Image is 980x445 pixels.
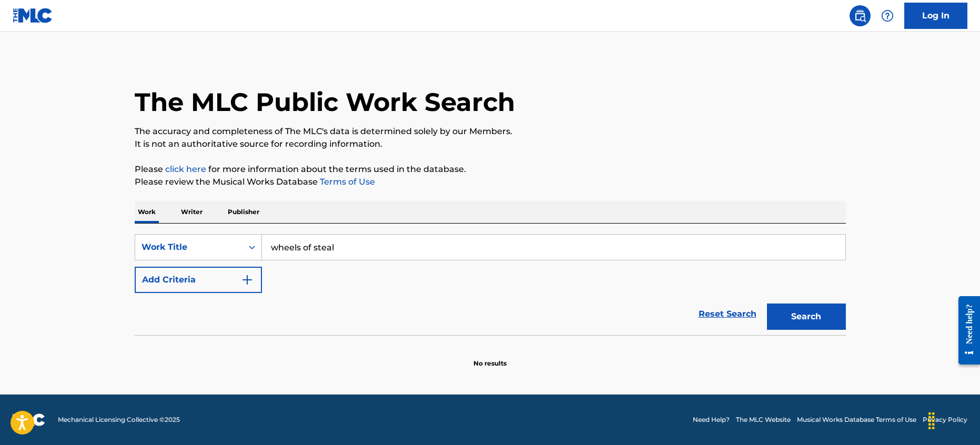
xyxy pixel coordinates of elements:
a: Reset Search [693,302,762,326]
p: Work [135,201,159,223]
button: Add Criteria [135,267,262,293]
span: Mechanical Licensing Collective © 2025 [58,415,180,424]
button: Search [767,304,846,330]
p: Please review the Musical Works Database [135,176,846,188]
a: click here [165,164,206,174]
div: Work Title [142,241,236,254]
div: Help [877,5,898,26]
iframe: Resource Center [951,288,980,372]
img: MLC Logo [13,8,53,23]
p: Publisher [225,201,262,223]
form: Search Form [135,234,846,335]
a: The MLC Website [736,415,791,424]
iframe: Chat Widget [927,395,980,445]
img: help [881,9,894,22]
a: Terms of Use [318,177,375,187]
a: Need Help? [693,415,730,424]
a: Log In [904,3,967,29]
h1: The MLC Public Work Search [135,86,515,118]
p: No results [473,346,507,368]
img: logo [13,413,45,426]
p: It is not an authoritative source for recording information. [135,138,846,150]
p: Please for more information about the terms used in the database. [135,163,846,176]
a: Privacy Policy [923,415,967,424]
img: 9d2ae6d4665cec9f34b9.svg [241,274,254,286]
a: Musical Works Database Terms of Use [797,415,916,424]
p: The accuracy and completeness of The MLC's data is determined solely by our Members. [135,125,846,138]
div: Drag [923,405,940,437]
p: Writer [178,201,206,223]
img: search [854,9,866,22]
a: Public Search [850,5,871,26]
